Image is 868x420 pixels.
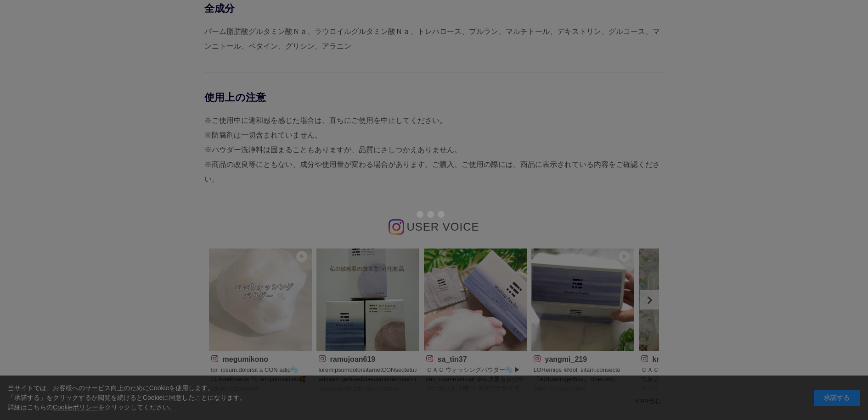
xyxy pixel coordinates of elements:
div: 当サイトでは、お客様へのサービス向上のためにCookieを使用します。 「承諾する」をクリックするか閲覧を続けるとCookieに同意したことになります。 詳細はこちらの をクリックしてください。 [8,383,247,412]
p: LORemips ＠dol_sitam.consecte 『ADIpiscingeli58s』 doeiusm、049％temporincidid。 utlaboreetdoloremagnaa... [534,365,632,395]
img: Photo by sa_tin37 [424,249,527,351]
div: 全成分 [204,2,664,15]
p: ＣＡＣ ウォッシングパウダー 使ってみました♡♡ ＣＡＣ ウォッシングパウダーが 24回分入った お得なトライアルセットが 今なら９８０円で 購入できちゃいます^_^ もこもこーで 泡がすごくて... [641,365,739,395]
img: Photo by megumikono [209,249,312,351]
img: Photo by kmm7692 [639,249,742,351]
p: kmm7692 [641,354,739,363]
div: パーム脂肪酸グルタミン酸Ｎａ、ラウロイルグルタミン酸Ｎａ、トレハロース、プルラン、マルチトール、デキストリン、グルコース、マンニトール、ベタイン、グリシン、アラニン [204,24,664,54]
div: ※ご使用中に違和感を感じた場合は、直ちにご使用を中止してください。 ※防腐剤は一切含まれていません。 ※パウダー洗浄料は固まることもありますが、品質にさしつかえありません。 ※商品の改良等にとも... [204,113,664,187]
a: Next [640,290,659,309]
span: USER VOICE [406,221,479,233]
p: sa_tin37 [426,354,524,363]
img: インスタグラムのロゴ [389,219,404,235]
p: ＣＡＣ ウォッシングパウダー🫧 ▶ cac_cosme.official ゆらぎ肌もおだやかに洗いあげ🌿🫧 界面活性剤を使わず、100％アミノ酸系の洗浄成分を使用👏 角層内の潤いは奪わず、角層表... [426,365,524,395]
p: ramujoan619 [319,354,417,363]
a: Cookieポリシー [53,403,99,411]
div: 承諾する [814,390,860,406]
img: Photo by yangmi_219 [531,249,634,351]
p: lor_ipsum.dolorsit a CON adip🫧 ELItseddoeius 🫧 temporincididu🥰 utlaboreetdolorem ALIquaenimadmini... [211,365,310,395]
p: yangmi_219 [534,354,632,363]
p: loremipsumdolorsitametCONsectetu♪ adipiscingelitseddoeiusmodtemporincididuntutLABoreetdolorema1al... [319,365,417,395]
img: Photo by ramujoan619 [316,249,419,351]
p: megumikono [211,354,310,363]
div: 使用上の注意 [204,91,664,104]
